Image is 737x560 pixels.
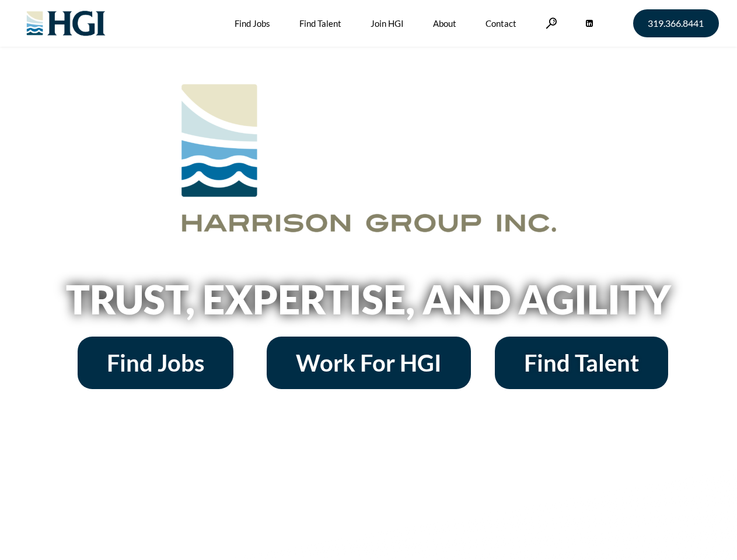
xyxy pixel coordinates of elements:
a: Work For HGI [267,337,471,389]
span: Find Talent [524,351,639,374]
span: 319.366.8441 [648,19,704,28]
a: Search [546,17,557,29]
span: Find Jobs [107,351,204,374]
span: Work For HGI [296,351,442,374]
h2: Trust, Expertise, and Agility [36,279,701,319]
a: 319.366.8441 [633,9,719,37]
a: Find Jobs [78,337,233,389]
a: Find Talent [495,337,668,389]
